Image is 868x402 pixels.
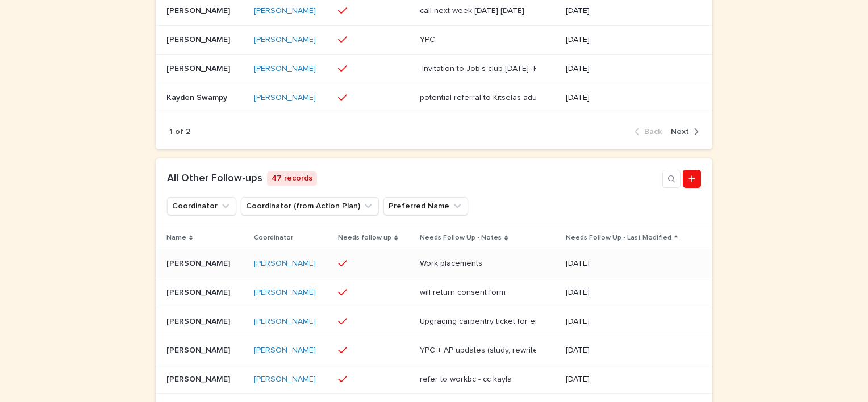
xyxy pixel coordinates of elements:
[566,35,679,45] p: [DATE]
[635,127,666,137] button: Back
[241,197,379,215] button: Coordinator (from Action Plan)
[156,365,712,394] tr: [PERSON_NAME][PERSON_NAME] [PERSON_NAME] refer to workbc - cc kayla [DATE]
[420,375,512,384] div: refer to workbc - cc kayla
[566,346,679,355] p: [DATE]
[166,286,232,298] p: [PERSON_NAME]
[671,128,689,136] span: Next
[254,346,316,355] a: [PERSON_NAME]
[254,375,316,384] a: [PERSON_NAME]
[420,64,533,74] div: -Invitation to Job's club [DATE] -Feedback from Career Exploration discussion -CMTN registration ...
[254,35,316,45] a: [PERSON_NAME]
[420,317,533,326] div: Upgrading carpentry ticket for employment.
[420,288,506,298] div: will return consent form
[420,93,533,103] div: potential referral to Kitselas adult school
[156,336,712,365] tr: [PERSON_NAME][PERSON_NAME] [PERSON_NAME] YPC + AP updates (study, rewrite) [DATE]
[420,259,482,269] div: Work placements
[644,128,662,136] span: Back
[566,317,679,326] p: [DATE]
[338,232,391,244] p: Needs follow up
[166,33,232,45] p: [PERSON_NAME]
[566,64,679,74] p: [DATE]
[156,26,712,55] tr: [PERSON_NAME][PERSON_NAME] [PERSON_NAME] YPC [DATE]
[254,288,316,298] a: [PERSON_NAME]
[156,278,712,307] tr: [PERSON_NAME][PERSON_NAME] [PERSON_NAME] will return consent form [DATE]
[166,257,232,269] p: [PERSON_NAME]
[566,259,679,269] p: [DATE]
[166,4,232,16] p: [PERSON_NAME]
[267,171,317,186] p: 47 records
[254,6,316,16] a: [PERSON_NAME]
[166,62,232,74] p: [PERSON_NAME]
[420,35,435,45] div: YPC
[566,375,679,384] p: [DATE]
[167,197,236,215] button: Coordinator
[666,127,699,137] button: Next
[420,6,524,16] div: call next week [DATE]-[DATE]
[166,372,232,384] p: [PERSON_NAME]
[169,127,190,137] p: 1 of 2
[566,6,679,16] p: [DATE]
[156,83,712,112] tr: Kayden SwampyKayden Swampy [PERSON_NAME] potential referral to Kitselas adult school [DATE]
[166,232,186,244] p: Name
[566,232,671,244] p: Needs Follow Up - Last Modified
[156,55,712,83] tr: [PERSON_NAME][PERSON_NAME] [PERSON_NAME] -Invitation to Job's club [DATE] -Feedback from Career E...
[566,93,679,103] p: [DATE]
[254,93,316,103] a: [PERSON_NAME]
[254,317,316,326] a: [PERSON_NAME]
[383,197,468,215] button: Preferred Name
[156,249,712,278] tr: [PERSON_NAME][PERSON_NAME] [PERSON_NAME] Work placements [DATE]
[683,170,701,188] a: Add new record
[156,307,712,336] tr: [PERSON_NAME][PERSON_NAME] [PERSON_NAME] Upgrading carpentry ticket for employment. [DATE]
[420,346,533,355] div: YPC + AP updates (study, rewrite)
[166,91,229,103] p: Kayden Swampy
[167,173,262,183] a: All Other Follow-ups
[254,64,316,74] a: [PERSON_NAME]
[420,232,502,244] p: Needs Follow Up - Notes
[566,288,679,298] p: [DATE]
[166,344,232,355] p: [PERSON_NAME]
[166,315,232,326] p: [PERSON_NAME]
[254,259,316,269] a: [PERSON_NAME]
[254,232,293,244] p: Coordinator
